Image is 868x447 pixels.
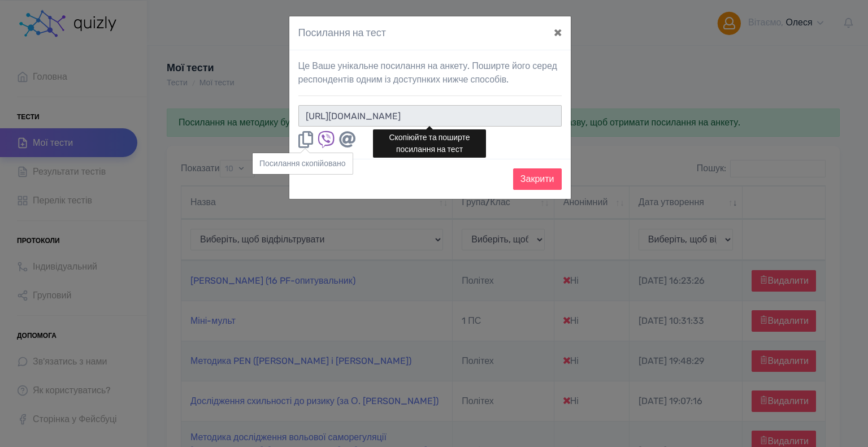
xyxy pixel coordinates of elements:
[545,16,571,48] button: ×
[298,25,386,41] h4: Посилання на тест
[298,59,562,86] p: Це Ваше унікальне посилання на анкету. Поширте його серед респондентів одним із доступнких нижче ...
[253,153,353,174] div: Посилання скопiйовано
[373,129,486,158] div: Скопіюйте та поширте посилання на тест
[513,168,562,190] button: Закрити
